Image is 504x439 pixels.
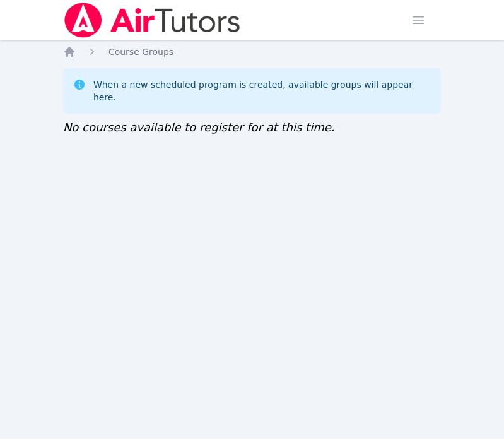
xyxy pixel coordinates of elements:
[108,45,173,58] a: Course Groups
[63,121,335,134] span: No courses available to register for at this time.
[108,47,173,57] span: Course Groups
[63,45,441,58] nav: Breadcrumb
[63,3,242,38] img: Air Tutors
[93,78,431,104] div: When a new scheduled program is created, available groups will appear here.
